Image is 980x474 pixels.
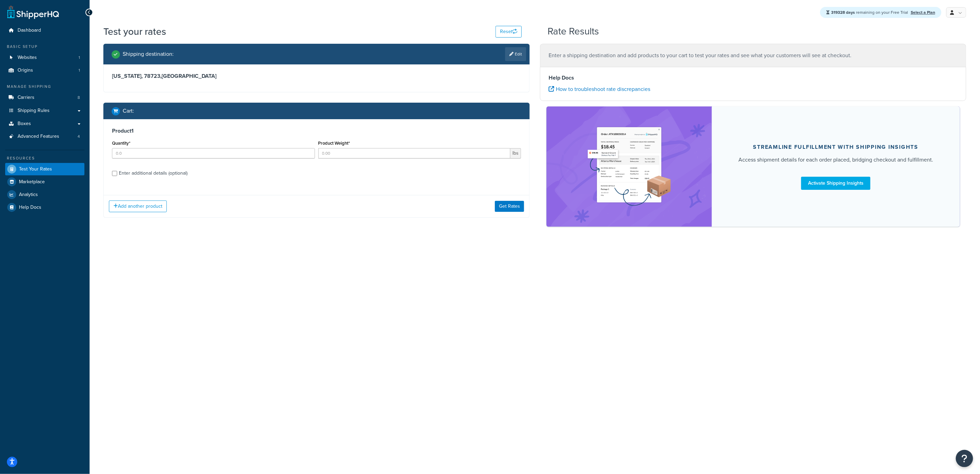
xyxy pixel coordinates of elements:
button: Add another product [109,200,167,212]
div: Enter additional details (optional) [119,168,187,178]
span: 1 [79,55,80,61]
button: Get Rates [495,201,524,212]
input: 0.00 [318,148,511,158]
span: Help Docs [19,205,41,210]
span: Boxes [18,121,31,127]
li: Origins [5,64,84,77]
span: Marketplace [19,179,45,185]
h1: Test your rates [103,25,166,38]
a: How to troubleshoot rate discrepancies [549,85,650,93]
span: Carriers [18,95,34,101]
label: Product Weight* [318,141,350,146]
a: Shipping Rules [5,104,84,117]
li: Carriers [5,91,84,104]
li: Websites [5,51,84,64]
a: Activate Shipping Insights [801,177,870,190]
h4: Help Docs [549,74,958,82]
span: Shipping Rules [18,108,50,114]
span: 4 [78,134,80,140]
div: Basic Setup [5,44,84,50]
p: Enter a shipping destination and add products to your cart to test your rates and see what your c... [549,51,958,60]
a: Edit [505,47,526,61]
a: Help Docs [5,201,84,214]
h3: [US_STATE], 78723 , [GEOGRAPHIC_DATA] [112,73,521,80]
span: Analytics [19,192,38,198]
a: Carriers8 [5,91,84,104]
a: Marketplace [5,176,84,188]
input: Enter additional details (optional) [112,171,117,176]
h2: Cart : [123,108,134,114]
span: Dashboard [18,28,41,33]
img: feature-image-si-e24932ea9b9fcd0ff835db86be1ff8d589347e8876e1638d903ea230a36726be.png [586,117,672,216]
span: Test Your Rates [19,166,52,172]
div: Streamline Fulfillment with Shipping Insights [753,144,919,151]
button: Open Resource Center [956,450,973,467]
span: 1 [79,68,80,73]
h3: Product 1 [112,127,521,134]
span: Origins [18,68,33,73]
div: Access shipment details for each order placed, bridging checkout and fulfillment. [738,156,933,164]
div: Manage Shipping [5,84,84,90]
span: Websites [18,55,37,61]
a: Advanced Features4 [5,130,84,143]
label: Quantity* [112,141,130,146]
a: Origins1 [5,64,84,77]
span: 8 [78,95,80,101]
a: Dashboard [5,24,84,37]
button: Reset [496,26,522,38]
input: 0.0 [112,148,315,158]
h2: Shipping destination : [123,51,174,57]
a: Boxes [5,117,84,130]
span: remaining on your Free Trial [831,9,909,16]
strong: 319328 days [831,9,855,16]
span: lbs [510,148,521,158]
a: Test Your Rates [5,163,84,175]
h2: Rate Results [548,26,599,37]
div: Resources [5,155,84,161]
li: Advanced Features [5,130,84,143]
a: Analytics [5,188,84,201]
span: Advanced Features [18,134,59,140]
a: Select a Plan [911,9,935,16]
a: Websites1 [5,51,84,64]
